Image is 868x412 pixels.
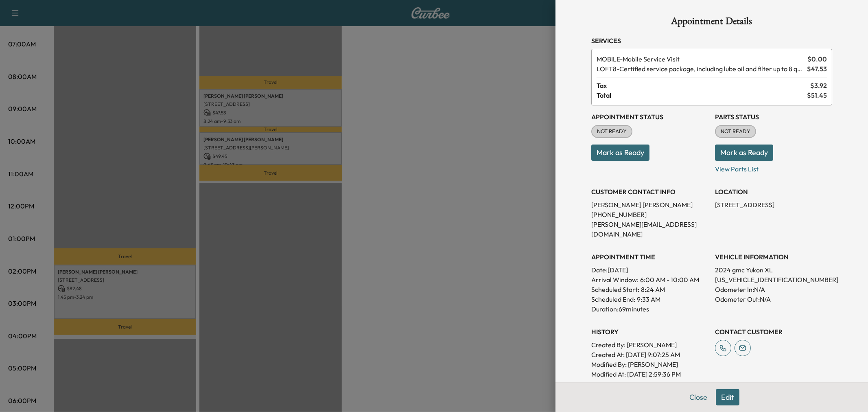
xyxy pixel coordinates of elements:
h3: VEHICLE INFORMATION [715,252,832,262]
p: Arrival Window: [591,275,708,285]
p: Scheduled Start: [591,285,639,294]
button: Close [684,389,713,405]
button: Edit [716,389,739,405]
p: [STREET_ADDRESS] [715,200,832,210]
p: Created By : [PERSON_NAME] [591,340,708,350]
h3: Services [591,36,832,46]
span: $ 0.00 [807,54,827,64]
button: Mark as Ready [715,145,773,161]
p: View Parts List [715,161,832,174]
h3: Parts Status [715,112,832,122]
h1: Appointment Details [591,16,832,29]
p: [PERSON_NAME] [PERSON_NAME] [591,200,708,210]
h3: LOCATION [715,187,832,197]
button: Mark as Ready [591,145,649,161]
p: Created At : [DATE] 9:07:25 AM [591,350,708,359]
p: Date: [DATE] [591,265,708,275]
span: NOT READY [716,127,755,136]
h3: CONTACT CUSTOMER [715,327,832,337]
p: 9:33 AM [637,294,660,304]
h3: CUSTOMER CONTACT INFO [591,187,708,197]
span: NOT READY [592,127,632,136]
p: Duration: 69 minutes [591,304,708,314]
p: Odometer Out: N/A [715,294,832,304]
p: Scheduled End: [591,294,635,304]
h3: APPOINTMENT TIME [591,252,708,262]
h3: Appointment Status [591,112,708,122]
span: $ 47.53 [807,64,827,74]
span: Total [597,90,807,100]
h3: History [591,327,708,337]
p: [PHONE_NUMBER] [591,210,708,219]
span: Mobile Service Visit [597,54,804,64]
p: Odometer In: N/A [715,285,832,294]
p: Modified At : [DATE] 2:59:36 PM [591,369,708,379]
span: 6:00 AM - 10:00 AM [640,275,699,285]
span: Certified service package, including lube oil and filter up to 8 quarts, tire rotation. [597,64,804,74]
span: $ 51.45 [807,90,827,100]
p: [PERSON_NAME][EMAIL_ADDRESS][DOMAIN_NAME] [591,219,708,239]
span: $ 3.92 [810,81,827,90]
p: [US_VEHICLE_IDENTIFICATION_NUMBER] [715,275,832,285]
span: Tax [597,81,810,90]
p: Modified By : [PERSON_NAME] [591,359,708,369]
p: 8:24 AM [641,285,665,294]
p: 2024 gmc Yukon XL [715,265,832,275]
